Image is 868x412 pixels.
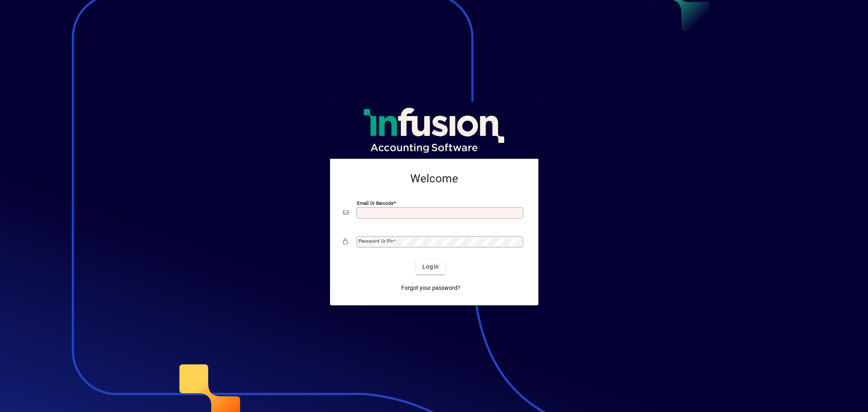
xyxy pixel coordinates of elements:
[357,200,394,206] mat-label: Email or Barcode
[398,281,464,296] a: Forgot your password?
[343,172,525,186] h2: Welcome
[416,260,446,274] button: Login
[359,238,394,244] mat-label: Password or Pin
[422,263,439,271] span: Login
[401,284,460,292] span: Forgot your password?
